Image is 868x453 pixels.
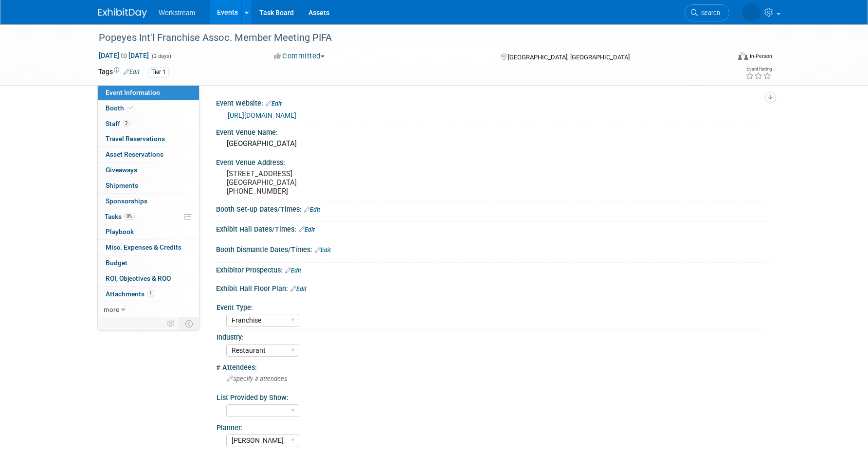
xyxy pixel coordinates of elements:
[304,206,320,213] a: Edit
[105,213,135,220] span: Tasks
[216,96,770,109] div: Event Website:
[98,178,199,193] a: Shipments
[98,209,199,224] a: Tasks0%
[106,135,165,143] span: Travel Reservations
[217,300,765,312] div: Event Type:
[217,420,765,433] div: Planner:
[216,263,770,275] div: Exhibitor Prospectus:
[227,169,436,196] pre: [STREET_ADDRESS] [GEOGRAPHIC_DATA] [PHONE_NUMBER]
[151,53,171,59] span: (2 days)
[98,85,199,100] a: Event Information
[698,9,720,17] span: Search
[106,89,160,96] span: Event Information
[106,197,147,205] span: Sponsorships
[106,150,163,158] span: Asset Reservations
[95,29,715,47] div: Popeyes Int'l Franchise Assoc. Member Meeting PIFA
[98,287,199,302] a: Attachments1
[216,222,770,235] div: Exhibit Hall Dates/Times:
[106,259,127,267] span: Budget
[163,317,180,330] td: Personalize Event Tab Strip
[217,330,765,342] div: Industry:
[223,136,762,151] div: [GEOGRAPHIC_DATA]
[98,271,199,286] a: ROI, Objectives & ROO
[119,52,128,59] span: to
[216,360,770,372] div: # Attendees:
[216,125,770,137] div: Event Venue Name:
[216,202,770,215] div: Booth Set-up Dates/Times:
[147,290,154,297] span: 1
[159,9,195,17] span: Workstream
[98,163,199,178] a: Giveaways
[98,224,199,239] a: Playbook
[227,375,287,382] span: Specify # attendees
[180,317,199,330] td: Toggle Event Tabs
[128,105,133,110] i: Booth reservation complete
[98,131,199,146] a: Travel Reservations
[508,54,630,61] span: [GEOGRAPHIC_DATA], [GEOGRAPHIC_DATA]
[98,101,199,116] a: Booth
[98,194,199,209] a: Sponsorships
[266,100,282,107] a: Edit
[738,52,748,60] img: Format-Inperson.png
[672,51,772,65] div: Event Format
[285,267,301,274] a: Edit
[124,213,135,220] span: 0%
[98,8,147,18] img: ExhibitDay
[106,166,137,174] span: Giveaways
[290,286,307,292] a: Edit
[217,390,765,402] div: List Provided by Show:
[685,4,729,21] a: Search
[98,51,149,60] span: [DATE] [DATE]
[98,147,199,162] a: Asset Reservations
[106,120,130,127] span: Staff
[315,247,331,254] a: Edit
[98,67,140,78] td: Tags
[106,104,135,112] span: Booth
[98,255,199,271] a: Budget
[106,181,138,189] span: Shipments
[106,228,134,236] span: Playbook
[124,69,140,75] a: Edit
[98,116,199,131] a: Staff2
[749,53,772,60] div: In-Person
[104,306,119,313] span: more
[216,155,770,167] div: Event Venue Address:
[148,67,169,77] div: Tier 1
[106,274,171,282] span: ROI, Objectives & ROO
[216,242,770,255] div: Booth Dismantle Dates/Times:
[98,240,199,255] a: Misc. Expenses & Credits
[98,302,199,317] a: more
[123,120,130,127] span: 2
[106,243,181,251] span: Misc. Expenses & Credits
[216,281,770,294] div: Exhibit Hall Floor Plan:
[106,290,154,298] span: Attachments
[271,51,328,61] button: Committed
[742,3,760,22] img: Keira Wiele
[228,111,296,119] a: [URL][DOMAIN_NAME]
[299,226,315,233] a: Edit
[745,67,772,72] div: Event Rating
